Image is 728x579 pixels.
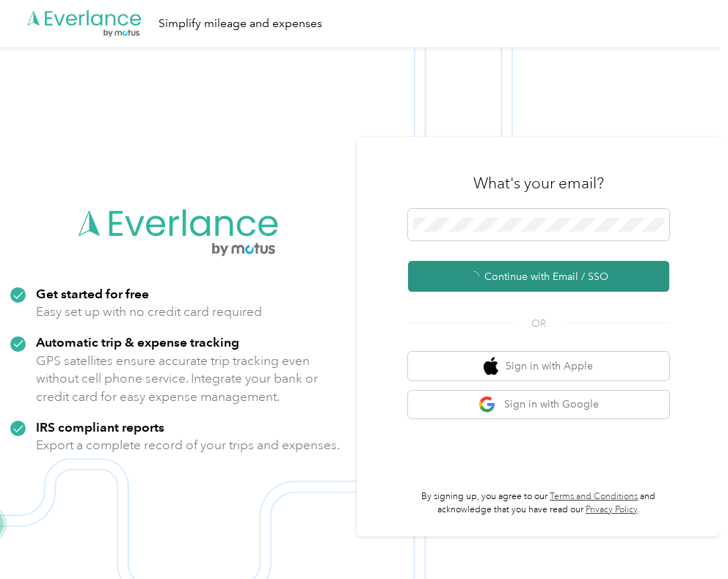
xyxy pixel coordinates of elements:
button: Continue with Email / SSO [408,261,670,292]
a: Privacy Policy [586,504,638,515]
p: GPS satellites ensure accurate trip tracking even without cell phone service. Integrate your bank... [36,352,346,406]
p: Export a complete record of your trips and expenses. [36,436,340,454]
p: Easy set up with no credit card required [36,303,262,321]
strong: Automatic trip & expense tracking [36,334,239,350]
span: OR [513,316,564,331]
img: google logo [478,396,497,414]
img: apple logo [484,357,498,375]
strong: IRS compliant reports [36,419,164,435]
a: Terms and Conditions [550,491,638,502]
button: apple logoSign in with Apple [408,352,670,380]
p: By signing up, you agree to our and acknowledge that you have read our . [408,490,670,516]
button: google logoSign in with Google [408,391,670,419]
div: Simplify mileage and expenses [159,15,322,33]
strong: Get started for free [36,286,149,301]
h3: What's your email? [473,173,604,193]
